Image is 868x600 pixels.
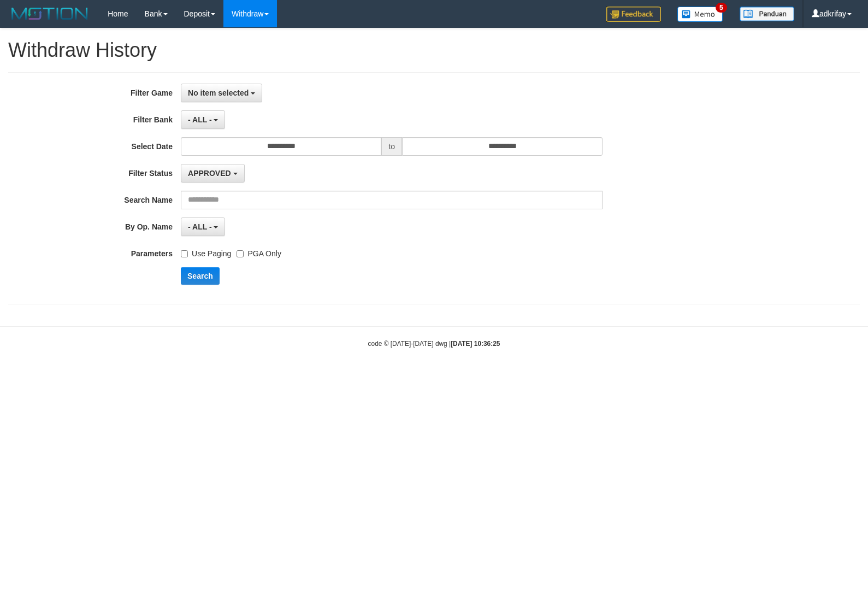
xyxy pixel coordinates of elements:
[181,164,244,183] button: APPROVED
[8,5,91,22] img: MOTION_logo.png
[237,250,244,257] input: PGA Only
[740,7,794,21] img: panduan.png
[606,7,661,22] img: Feedback.jpg
[368,340,500,348] small: code © [DATE]-[DATE] dwg |
[181,110,225,129] button: - ALL -
[188,222,212,231] span: - ALL -
[181,244,231,259] label: Use Paging
[451,340,500,348] strong: [DATE] 10:36:25
[188,169,231,178] span: APPROVED
[381,137,402,156] span: to
[237,244,281,259] label: PGA Only
[677,7,723,22] img: Button%20Memo.svg
[181,250,188,257] input: Use Paging
[181,267,220,285] button: Search
[188,115,212,124] span: - ALL -
[716,3,727,13] span: 5
[181,84,262,102] button: No item selected
[8,39,860,61] h1: Withdraw History
[181,217,225,236] button: - ALL -
[188,89,249,97] span: No item selected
